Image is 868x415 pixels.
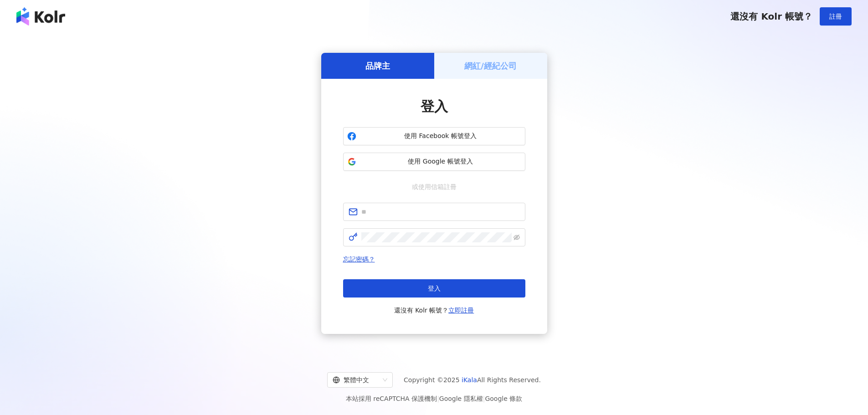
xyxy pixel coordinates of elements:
[428,285,441,292] span: 登入
[820,7,852,26] button: 註冊
[343,153,525,171] button: 使用 Google 帳號登入
[346,393,522,404] span: 本站採用 reCAPTCHA 保護機制
[406,182,463,192] span: 或使用信箱註冊
[514,234,520,241] span: eye-invisible
[462,376,477,384] a: iKala
[439,395,483,402] a: Google 隱私權
[404,374,541,385] span: Copyright © 2025 All Rights Reserved.
[16,7,65,26] img: logo
[485,395,522,402] a: Google 條款
[448,307,474,314] a: 立即註冊
[421,98,448,114] span: 登入
[343,256,375,263] a: 忘記密碼？
[360,132,521,141] span: 使用 Facebook 帳號登入
[483,395,485,402] span: |
[360,157,521,166] span: 使用 Google 帳號登入
[365,60,390,72] h5: 品牌主
[343,279,525,297] button: 登入
[333,373,379,387] div: 繁體中文
[343,127,525,145] button: 使用 Facebook 帳號登入
[730,11,812,22] span: 還沒有 Kolr 帳號？
[829,13,842,20] span: 註冊
[464,60,517,72] h5: 網紅/經紀公司
[394,305,474,316] span: 還沒有 Kolr 帳號？
[437,395,439,402] span: |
